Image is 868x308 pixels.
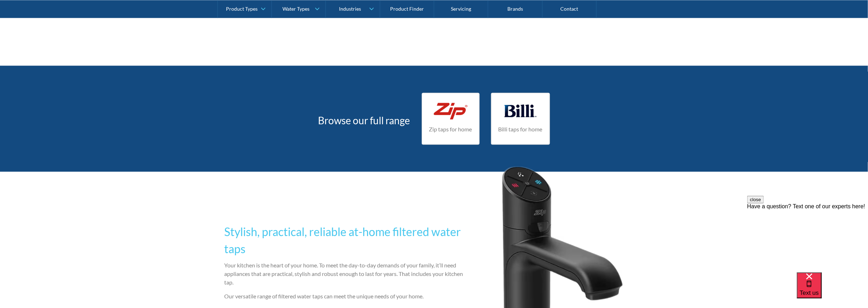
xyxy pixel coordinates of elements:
a: Billi taps for home [491,93,550,145]
p: Our versatile range of filtered water taps can meet the unique needs of your home. [225,292,467,301]
h3: Browse our full range [318,113,410,128]
a: Zip taps for home [422,93,480,145]
h4: Billi taps for home [498,125,543,134]
h2: Stylish, practical, reliable at-home filtered water taps [225,224,467,258]
div: Water Types [282,6,309,12]
div: Industries [339,6,361,12]
div: Product Types [226,6,258,12]
p: Your kitchen is the heart of your home. To meet the day-to-day demands of your family, it’ll need... [225,261,467,287]
iframe: podium webchat widget prompt [747,196,868,281]
iframe: podium webchat widget bubble [797,272,868,308]
h4: Zip taps for home [429,125,472,134]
